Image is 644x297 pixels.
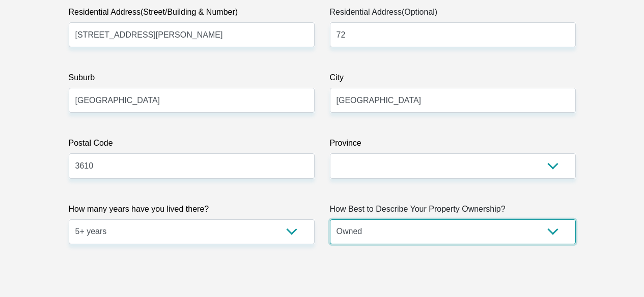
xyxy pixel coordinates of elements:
[330,137,576,153] label: Province
[330,153,576,178] select: Please Select a Province
[330,203,576,219] label: How Best to Describe Your Property Ownership?
[69,72,315,88] label: Suburb
[330,72,576,88] label: City
[330,88,576,113] input: City
[330,6,576,22] label: Residential Address(Optional)
[69,153,315,178] input: Postal Code
[330,22,576,47] input: Address line 2 (Optional)
[69,137,315,153] label: Postal Code
[69,203,315,219] label: How many years have you lived there?
[330,219,576,244] select: Please select a value
[69,6,315,22] label: Residential Address(Street/Building & Number)
[69,88,315,113] input: Suburb
[69,219,315,244] select: Please select a value
[69,22,315,47] input: Valid residential address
